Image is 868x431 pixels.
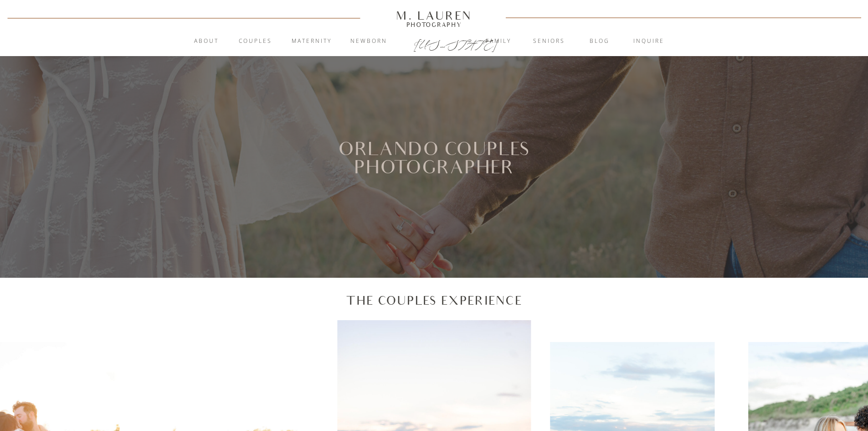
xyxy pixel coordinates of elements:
[189,37,224,46] a: About
[524,37,574,46] a: Seniors
[474,37,523,46] a: Family
[344,37,394,46] a: Newborn
[287,37,336,46] a: Maternity
[392,22,476,27] a: Photography
[324,140,545,200] h1: Orlando Couples Photographer
[575,37,624,46] a: blog
[369,10,499,21] a: M. Lauren
[231,37,280,46] a: Couples
[624,37,673,46] a: inquire
[414,37,455,48] a: [US_STATE]
[346,292,523,308] p: The Couples Experience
